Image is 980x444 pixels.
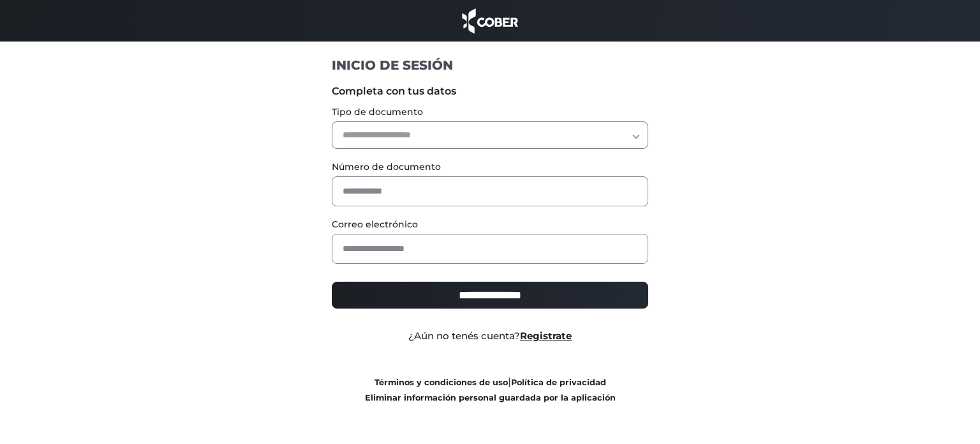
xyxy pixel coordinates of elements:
[459,6,521,35] img: cober_marca.png
[332,160,649,174] label: Número de documento
[365,393,616,402] a: Eliminar información personal guardada por la aplicación
[322,374,658,405] div: |
[332,218,649,231] label: Correo electrónico
[511,378,606,387] a: Política de privacidad
[322,329,658,344] div: ¿Aún no tenés cuenta?
[520,330,572,342] a: Registrate
[332,84,649,99] label: Completa con tus datos
[332,57,649,73] h1: INICIO DE SESIÓN
[375,378,508,387] a: Términos y condiciones de uso
[332,105,649,119] label: Tipo de documento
